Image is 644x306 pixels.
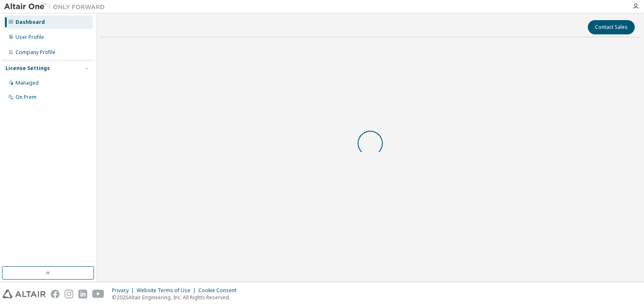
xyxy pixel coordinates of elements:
[137,287,198,294] div: Website Terms of Use
[112,294,241,301] p: © 2025 Altair Engineering, Inc. All Rights Reserved.
[65,290,73,298] img: instagram.svg
[5,65,50,72] div: License Settings
[16,34,44,41] div: User Profile
[78,290,87,298] img: linkedin.svg
[4,3,109,11] img: Altair One
[51,290,60,298] img: facebook.svg
[16,80,39,86] div: Managed
[16,19,45,26] div: Dashboard
[112,287,137,294] div: Privacy
[16,49,55,56] div: Company Profile
[588,20,635,34] button: Contact Sales
[3,290,46,298] img: altair_logo.svg
[198,287,241,294] div: Cookie Consent
[92,290,104,298] img: youtube.svg
[16,94,36,101] div: On Prem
